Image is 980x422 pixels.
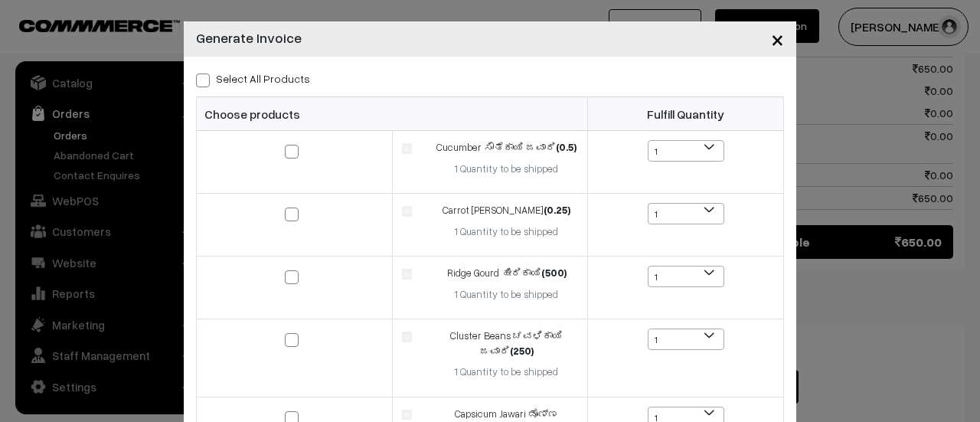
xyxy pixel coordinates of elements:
span: 1 [648,329,724,350]
img: product.jpg [402,332,412,342]
div: Ridge Gourd ಹೀರಿಕಾಯಿ [435,266,578,281]
span: 1 [648,141,724,162]
button: Close [759,15,796,63]
div: 1 Quantity to be shipped [435,365,578,380]
h4: Generate Invoice [196,28,302,48]
div: 1 Quantity to be shipped [435,224,578,240]
img: product.jpg [402,206,412,216]
div: Cluster Beans ಚವಳಿಕಾಯಿ ಜವಾರಿ [435,329,578,358]
span: 1 [648,204,724,225]
span: × [771,25,784,53]
th: Choose products [197,97,588,131]
div: Cucumber ಸೌತೆಕಾಯಿ ಜವಾರಿ [435,140,578,155]
img: product.jpg [402,410,412,420]
span: 1 [648,329,724,351]
span: 1 [648,266,724,287]
strong: (500) [541,267,567,279]
strong: (0.25) [544,204,570,216]
div: Carrot [PERSON_NAME] [435,203,578,218]
span: 1 [648,140,724,162]
span: 1 [648,203,724,224]
img: product.jpg [402,143,412,153]
img: product.jpg [402,269,412,279]
th: Fulfill Quantity [588,97,784,131]
div: 1 Quantity to be shipped [435,287,578,303]
div: 1 Quantity to be shipped [435,162,578,177]
label: Select all Products [196,70,310,87]
strong: (0.5) [556,141,577,153]
strong: (250) [510,345,534,357]
span: 1 [648,267,724,288]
